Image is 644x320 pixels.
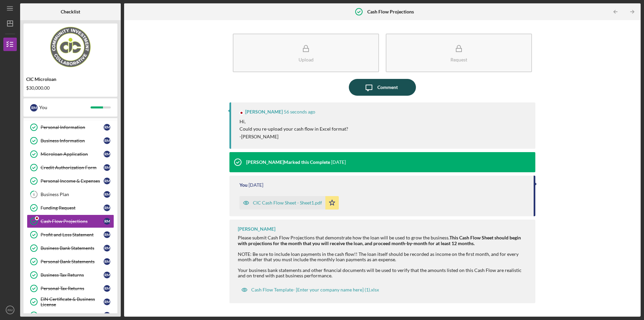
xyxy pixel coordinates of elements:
a: 6Business PlanRM [27,188,114,201]
div: You [239,182,248,188]
div: R M [104,137,110,144]
div: R M [104,178,110,184]
div: $30,000.00 [26,85,115,91]
div: R M [104,191,110,198]
a: Business InformationRM [27,134,114,147]
div: Cash Flow Projections [41,219,104,224]
div: [PERSON_NAME] [238,226,275,232]
div: Cash Flow Template- [Enter your company name here] (1).xlsx [251,287,379,292]
div: Credit Authorization Form [41,165,104,170]
div: Personal Information [41,125,104,130]
div: Request [450,57,467,62]
div: Personal Bank Statements [41,259,104,264]
a: Microloan ApplicationRM [27,147,114,161]
a: EIN Certificate & Business LicenseRM [27,295,114,309]
b: Cash Flow Projections [367,9,414,14]
a: Personal Bank StatementsRM [27,255,114,268]
div: Upload [299,57,314,62]
div: R M [104,312,110,319]
tspan: 6 [33,192,35,197]
a: Funding RequestRM [27,201,114,215]
button: Request [386,34,532,72]
a: Business Bank StatementsRM [27,241,114,255]
div: CIC Cash Flow Sheet - Sheet1.pdf [253,200,322,205]
div: [PERSON_NAME] Marked this Complete [246,159,330,165]
div: R M [104,231,110,238]
button: CIC Cash Flow Sheet - Sheet1.pdf [239,196,339,210]
button: Upload [233,34,379,72]
time: 2025-09-22 15:01 [331,159,346,165]
button: RM [3,303,17,317]
div: You [39,102,91,113]
div: Profit and Loss Statement [41,232,104,237]
div: NOTE: Be sure to include loan payments in the cash flow!! The loan itself should be recorded as i... [238,246,529,295]
a: Cash Flow ProjectionsRM [27,215,114,228]
div: R M [104,151,110,157]
div: R M [30,104,38,111]
time: 2025-09-22 03:36 [249,182,263,188]
div: R M [104,258,110,265]
div: R M [104,245,110,252]
div: Personal Tax Returns [41,286,104,291]
div: R M [104,218,110,225]
div: [PERSON_NAME] [245,109,283,115]
p: -[PERSON_NAME] [239,133,348,140]
div: EIN Certificate & Business License [41,296,104,307]
strong: This Cash Flow Sheet should begin with projections for the month that you will receive the loan, ... [238,235,521,246]
div: Business Bank Statements [41,245,104,251]
div: Microloan Application [41,151,104,157]
a: Personal InformationRM [27,121,114,134]
div: Funding Request [41,205,104,211]
div: R M [104,272,110,278]
div: R M [104,124,110,131]
div: Personal Income & Expenses [41,178,104,184]
div: Business Plan [41,192,104,197]
div: CIC Microloan [26,77,115,82]
b: Checklist [61,9,80,14]
a: Personal Tax ReturnsRM [27,282,114,295]
div: Business Information [41,138,104,143]
a: Profit and Loss StatementRM [27,228,114,241]
div: Business Tax Returns [41,272,104,278]
div: Application Complete [41,313,104,318]
a: Credit Authorization FormRM [27,161,114,174]
div: Comment [377,79,398,96]
button: Cash Flow Template- [Enter your company name here] (1).xlsx [238,283,382,296]
div: R M [104,164,110,171]
a: Personal Income & ExpensesRM [27,174,114,188]
p: Hi, [239,118,348,125]
a: Business Tax ReturnsRM [27,268,114,282]
time: 2025-09-25 01:46 [284,109,315,115]
button: Comment [349,79,416,96]
div: R M [104,299,110,305]
img: Product logo [23,27,117,67]
p: Could you re-upload your cash flow in Excel format? [239,125,348,133]
div: Please submit Cash Flow Projections that demonstrate how the loan will be used to grow the business. [238,235,529,246]
text: RM [8,308,13,312]
div: R M [104,285,110,292]
div: R M [104,204,110,211]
